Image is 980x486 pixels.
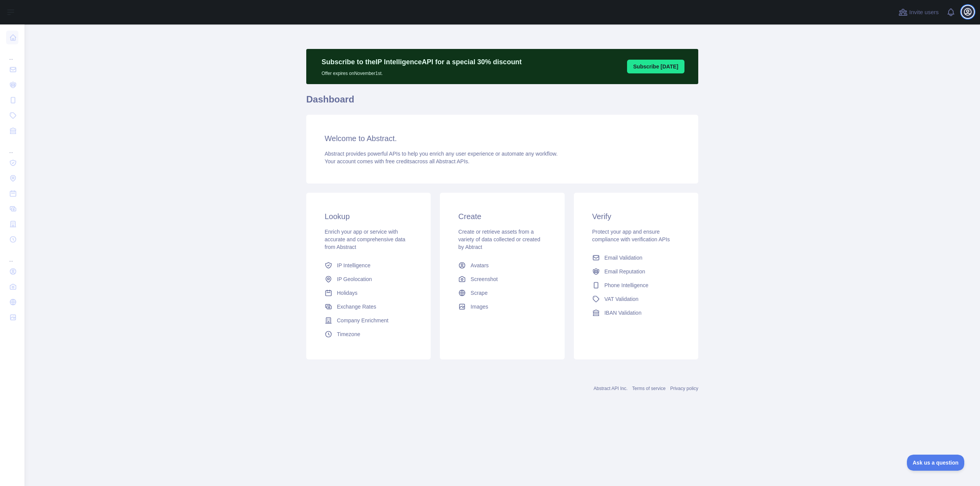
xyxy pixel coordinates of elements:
[470,303,488,310] span: Images
[907,455,965,471] iframe: Toggle Customer Support
[6,139,18,154] div: ...
[632,386,665,391] a: Terms of service
[455,258,549,272] a: Avatars
[6,46,18,61] div: ...
[589,251,683,265] a: Email Validation
[337,303,376,310] span: Exchange Rates
[604,254,642,262] span: Email Validation
[337,317,389,324] span: Company Enrichment
[470,275,498,283] span: Screenshot
[322,300,415,314] a: Exchange Rates
[385,158,412,164] span: free credits
[322,258,415,272] a: IP Intelligence
[322,57,522,67] p: Subscribe to the IP Intelligence API for a special 30 % discount
[337,262,371,269] span: IP Intelligence
[604,309,642,317] span: IBAN Validation
[594,386,628,391] a: Abstract API Inc.
[604,295,639,303] span: VAT Validation
[322,272,415,286] a: IP Geolocation
[589,306,683,320] a: IBAN Validation
[325,229,405,250] span: Enrich your app or service with accurate and comprehensive data from Abstract
[6,248,18,263] div: ...
[322,286,415,300] a: Holidays
[470,262,488,269] span: Avatars
[589,292,683,306] a: VAT Validation
[604,268,645,275] span: Email Reputation
[455,286,549,300] a: Scrape
[325,133,680,144] h3: Welcome to Abstract.
[455,272,549,286] a: Screenshot
[337,275,372,283] span: IP Geolocation
[897,6,940,18] button: Invite users
[604,281,648,289] span: Phone Intelligence
[458,229,540,250] span: Create or retrieve assets from a variety of data collected or created by Abtract
[592,229,670,242] span: Protect your app and ensure compliance with verification APIs
[322,67,522,76] p: Offer expires on November 1st.
[589,278,683,292] a: Phone Intelligence
[322,314,415,327] a: Company Enrichment
[592,211,680,222] h3: Verify
[306,93,698,112] h1: Dashboard
[670,386,698,391] a: Privacy policy
[322,327,415,341] a: Timezone
[470,289,487,297] span: Scrape
[325,211,412,222] h3: Lookup
[909,8,939,17] span: Invite users
[337,330,360,338] span: Timezone
[325,151,558,157] span: Abstract provides powerful APIs to help you enrich any user experience or automate any workflow.
[455,300,549,314] a: Images
[589,265,683,278] a: Email Reputation
[627,60,684,73] button: Subscribe [DATE]
[458,211,546,222] h3: Create
[337,289,358,297] span: Holidays
[325,158,469,164] span: Your account comes with across all Abstract APIs.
